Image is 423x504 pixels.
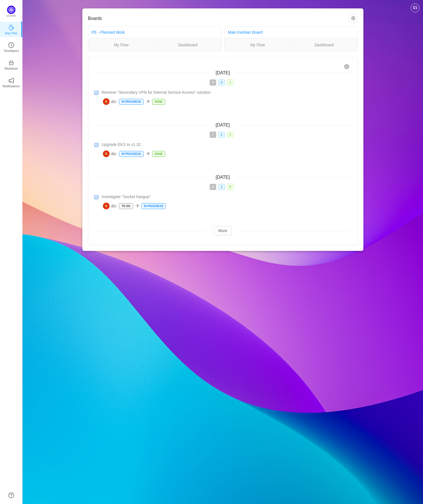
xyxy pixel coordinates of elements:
span: 0 [210,79,216,86]
a: Main Kanban Board [228,30,263,35]
span: Investigate "Socket hangup" [102,194,151,200]
a: PE - Planned Work [92,30,125,35]
a: icon: question-circle [8,492,14,498]
i: icon: arrow-right [146,152,150,155]
p: To Do [119,203,132,209]
span: 2 [227,132,234,138]
p: Workload [4,66,18,71]
p: TimeSpent [4,48,19,53]
p: Day One [5,31,17,36]
span: dci [103,203,116,209]
span: 0 [227,184,234,190]
i: icon: clock-circle [8,42,14,48]
i: icon: arrow-right [135,204,139,208]
span: Upgrade EKS to v1.32 [102,142,141,148]
span: 0 [210,184,216,190]
a: Dashboard [291,42,358,48]
img: D [103,203,110,209]
span: [DATE] [216,123,230,127]
a: Dashboard [155,42,221,48]
i: icon: notification [8,78,14,83]
p: In Progress [119,99,143,104]
p: In Progress [119,151,143,157]
p: Notifications [3,84,20,89]
i: icon: setting [344,64,349,69]
span: 2 [210,132,216,138]
span: 1 [218,132,225,138]
button: icon: setting [349,14,358,23]
img: D [103,98,110,105]
a: Investigate "Socket hangup" [102,194,351,200]
a: icon: notificationNotifications [8,79,14,85]
button: icon: picture [411,3,420,12]
span: [DATE] [216,175,230,180]
a: icon: inboxWorkload [8,62,14,67]
span: Remove "Secondary VPN for Internal Service Access" solution [102,90,211,95]
p: Done [152,151,165,157]
p: Quantify [6,14,16,18]
a: icon: clock-circleTimeSpent [8,44,14,50]
span: 1 [218,184,225,190]
a: icon: coffeeDay One [8,26,14,32]
i: icon: arrow-right [146,99,150,103]
p: Done [152,99,165,104]
i: icon: inbox [8,60,14,66]
img: Quantify [7,6,15,14]
span: dci [103,150,116,157]
a: Remove "Secondary VPN for Internal Service Access" solution [102,90,351,95]
a: My Flow [225,42,291,48]
span: dci [103,98,116,105]
h3: Boards [88,16,349,21]
span: [DATE] [216,70,230,75]
span: 1 [227,79,234,86]
img: D [103,150,110,157]
a: My Flow [88,42,155,48]
span: 0 [218,79,225,86]
button: More [214,226,232,235]
i: icon: coffee [8,25,14,30]
a: Upgrade EKS to v1.32 [102,142,351,148]
p: In Progress [142,203,166,209]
